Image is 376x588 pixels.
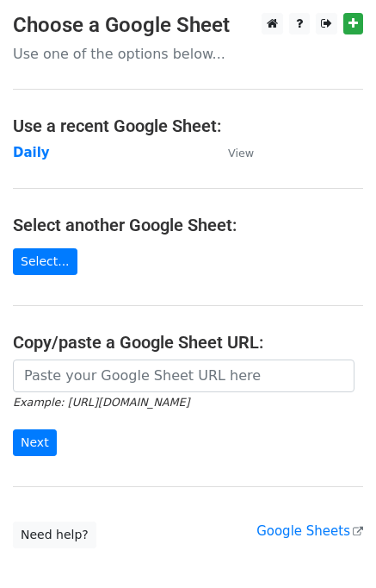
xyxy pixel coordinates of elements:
input: Paste your Google Sheet URL here [13,360,354,392]
iframe: Chat Widget [290,505,376,588]
h3: Choose a Google Sheet [13,13,363,38]
input: Next [13,429,57,456]
h4: Use a recent Google Sheet: [13,116,363,136]
a: View [211,145,254,160]
p: Use one of the options below... [13,45,363,63]
a: Select... [13,248,77,275]
h4: Copy/paste a Google Sheet URL: [13,332,363,353]
a: Daily [13,145,50,160]
a: Google Sheets [256,523,363,539]
a: Need help? [13,522,96,548]
h4: Select another Google Sheet: [13,215,363,235]
small: Example: [URL][DOMAIN_NAME] [13,396,189,409]
small: View [228,147,254,160]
